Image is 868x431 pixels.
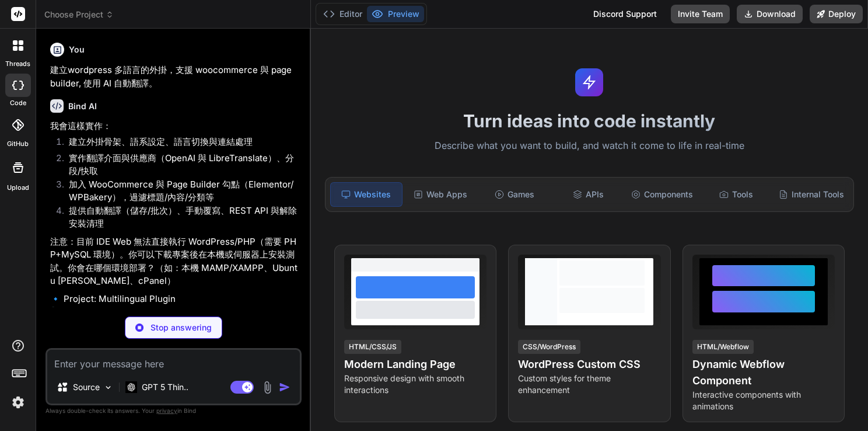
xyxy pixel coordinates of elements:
[367,6,424,22] button: Preview
[318,6,367,22] button: Editor
[125,381,137,392] img: GPT 5 Thinking High
[626,182,698,207] div: Components
[552,182,624,207] div: APIs
[7,139,29,149] label: GitHub
[344,340,401,354] div: HTML/CSS/JS
[810,5,863,23] button: Deploy
[737,5,803,23] button: Download
[142,381,188,393] p: GPT 5 Thin..
[692,389,835,412] p: Interactive components with animations
[45,405,302,416] p: Always double-check its answers. Your in Bind
[671,5,730,23] button: Invite Team
[318,138,861,154] p: Describe what you want to build, and watch it come to life in real-time
[518,340,580,354] div: CSS/WordPress
[44,9,114,20] span: Choose Project
[68,100,97,112] h6: Bind AI
[518,373,660,396] p: Custom styles for theme enhancement
[7,183,29,193] label: Upload
[700,182,772,207] div: Tools
[60,178,299,204] li: 加入 WooCommerce 與 Page Builder 勾點（Elementor/WPBakery），過濾標題/內容/分類等
[8,392,28,412] img: settings
[50,235,299,288] p: 注意：目前 IDE Web 無法直接執行 WordPress/PHP（需要 PHP+MySQL 環境）。你可以下載專案後在本機或伺服器上安裝測試。你會在哪個環境部署？（如：本機 MAMP/XAM...
[103,383,113,392] img: Pick Models
[150,322,212,333] p: Stop answering
[318,110,861,131] h1: Turn ideas into code instantly
[156,407,177,414] span: privacy
[50,293,299,359] p: 🔹 Project: Multilingual Plugin 🔧 Tech Stack: WordPress Plugin (PHP 7.4+), WooCommerce hooks, Elem...
[344,373,487,396] p: Responsive design with smooth interactions
[10,98,26,108] label: code
[405,182,477,207] div: Web Apps
[344,356,487,373] h4: Modern Landing Page
[279,381,290,393] img: icon
[50,120,299,133] p: 我會這樣實作：
[479,182,551,207] div: Games
[774,182,849,207] div: Internal Tools
[60,135,299,152] li: 建立外掛骨架、語系設定、語言切換與連結處理
[330,182,403,207] div: Websites
[261,381,274,394] img: attachment
[518,356,660,373] h4: WordPress Custom CSS
[60,152,299,178] li: 實作翻譯介面與供應商（OpenAI 與 LibreTranslate）、分段/快取
[692,356,835,389] h4: Dynamic Webflow Component
[5,59,30,69] label: threads
[586,5,664,23] div: Discord Support
[69,44,85,55] h6: You
[73,381,100,393] p: Source
[60,204,299,231] li: 提供自動翻譯（儲存/批次）、手動覆寫、REST API 與解除安裝清理
[692,340,754,354] div: HTML/Webflow
[50,64,299,90] p: 建立wordpress 多語言的外掛，支援 woocommerce 與 page builder, 使用 AI 自動翻譯。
